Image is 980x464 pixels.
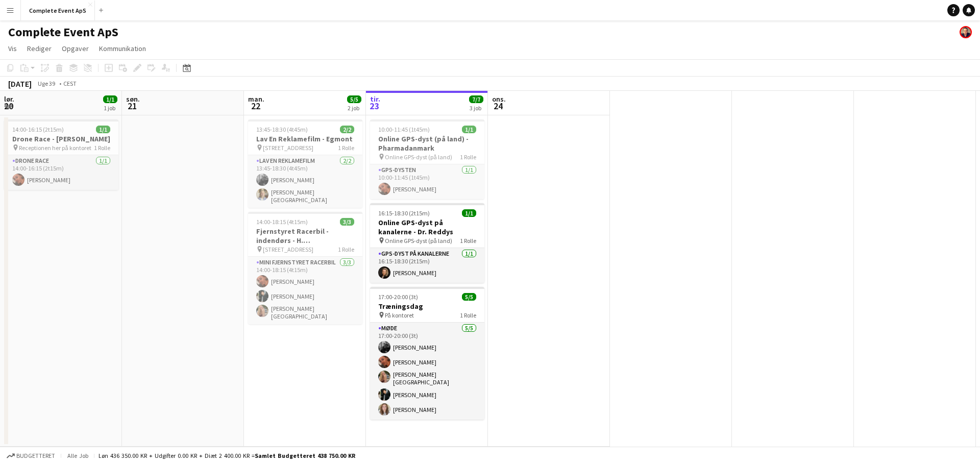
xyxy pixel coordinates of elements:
app-card-role: Møde5/517:00-20:00 (3t)[PERSON_NAME][PERSON_NAME][PERSON_NAME][GEOGRAPHIC_DATA][PERSON_NAME][PERS... [370,323,484,420]
h3: Lav En Reklamefilm - Egmont [248,134,362,143]
app-job-card: 14:00-18:15 (4t15m)3/3Fjernstyret Racerbil - indendørs - H. [GEOGRAPHIC_DATA] A/S [STREET_ADDRESS... [248,212,362,324]
span: 5/5 [347,95,361,103]
div: 3 job [470,104,483,112]
app-job-card: 13:45-18:30 (4t45m)2/2Lav En Reklamefilm - Egmont [STREET_ADDRESS]1 RolleLav En Reklamefilm2/213:... [248,119,362,208]
h3: Online GPS-dyst på kanalerne - Dr. Reddys [370,218,484,236]
app-job-card: 16:15-18:30 (2t15m)1/1Online GPS-dyst på kanalerne - Dr. Reddys Online GPS-dyst (på land)1 RolleG... [370,203,484,283]
app-user-avatar: Christian Brøckner [960,26,972,38]
span: tir. [370,94,380,104]
h1: Complete Event ApS [8,25,118,40]
h3: Træningsdag [370,302,484,311]
span: 7/7 [469,95,483,103]
span: 20 [3,100,14,112]
h3: Online GPS-dyst (på land) - Pharmadanmark [370,134,484,153]
div: 2 job [348,104,361,112]
span: 14:00-18:15 (4t15m) [256,218,308,226]
div: 1 job [104,104,117,112]
div: [DATE] [8,79,32,89]
span: Alle job [65,452,90,459]
span: lør. [4,94,14,104]
a: Opgaver [58,42,93,55]
span: 22 [247,100,264,112]
span: 17:00-20:00 (3t) [378,293,418,301]
span: Receptionen her på kontoret [19,144,91,152]
span: 2/2 [340,126,354,133]
div: Løn 436 350.00 KR + Udgifter 0.00 KR + Diæt 2 400.00 KR = [99,452,355,459]
app-card-role: Mini Fjernstyret Racerbil3/314:00-18:15 (4t15m)[PERSON_NAME][PERSON_NAME][PERSON_NAME][GEOGRAPHIC... [248,257,362,324]
span: Vis [8,44,17,53]
span: 1/1 [462,126,476,133]
span: Online GPS-dyst (på land) [385,153,452,161]
app-job-card: 14:00-16:15 (2t15m)1/1Drone Race - [PERSON_NAME] Receptionen her på kontoret1 RolleDrone Race1/11... [4,119,118,190]
button: Budgetteret [5,450,57,461]
span: 3/3 [340,218,354,226]
span: På kontoret [385,311,414,319]
button: Complete Event ApS [21,1,95,20]
a: Kommunikation [95,42,150,55]
h3: Fjernstyret Racerbil - indendørs - H. [GEOGRAPHIC_DATA] A/S [248,227,362,245]
span: 14:00-16:15 (2t15m) [12,126,64,133]
a: Rediger [23,42,56,55]
span: 1 Rolle [460,237,476,245]
span: 21 [125,100,140,112]
span: 1 Rolle [94,144,110,152]
span: 5/5 [462,293,476,301]
h3: Drone Race - [PERSON_NAME] [4,134,118,143]
span: Budgetteret [16,452,55,459]
span: 13:45-18:30 (4t45m) [256,126,308,133]
span: 23 [369,100,380,112]
span: ons. [492,94,506,104]
app-card-role: Lav En Reklamefilm2/213:45-18:30 (4t45m)[PERSON_NAME][PERSON_NAME][GEOGRAPHIC_DATA] [248,155,362,208]
span: 1 Rolle [460,153,476,161]
span: 1/1 [103,95,117,103]
span: 10:00-11:45 (1t45m) [378,126,430,133]
span: 1/1 [462,209,476,217]
span: Rediger [27,44,52,53]
app-job-card: 10:00-11:45 (1t45m)1/1Online GPS-dyst (på land) - Pharmadanmark Online GPS-dyst (på land)1 RolleG... [370,119,484,199]
span: Online GPS-dyst (på land) [385,237,452,245]
span: Uge 39 [34,80,59,87]
span: Kommunikation [99,44,146,53]
span: [STREET_ADDRESS] [263,144,313,152]
app-job-card: 17:00-20:00 (3t)5/5Træningsdag På kontoret1 RolleMøde5/517:00-20:00 (3t)[PERSON_NAME][PERSON_NAME... [370,287,484,420]
app-card-role: GPS-dyst på kanalerne1/116:15-18:30 (2t15m)[PERSON_NAME] [370,248,484,283]
div: CEST [63,80,77,87]
app-card-role: Drone Race1/114:00-16:15 (2t15m)[PERSON_NAME] [4,155,118,190]
span: 1 Rolle [460,311,476,319]
span: søn. [126,94,140,104]
span: 16:15-18:30 (2t15m) [378,209,430,217]
a: Vis [4,42,21,55]
span: [STREET_ADDRESS] [263,246,313,253]
span: Opgaver [62,44,89,53]
span: 1 Rolle [338,246,354,253]
app-card-role: GPS-dysten1/110:00-11:45 (1t45m)[PERSON_NAME] [370,164,484,199]
span: Samlet budgetteret 438 750.00 KR [255,452,355,459]
span: 1 Rolle [338,144,354,152]
span: man. [248,94,264,104]
span: 24 [491,100,506,112]
span: 1/1 [96,126,110,133]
